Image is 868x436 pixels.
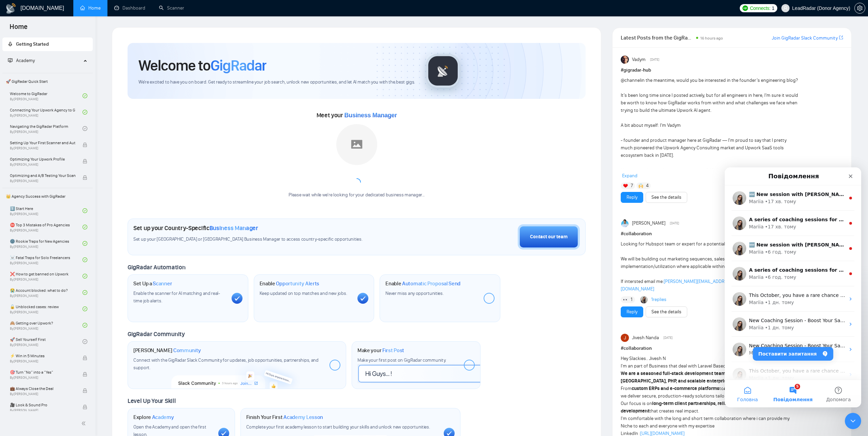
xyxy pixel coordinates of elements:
a: ❌ How to get banned on UpworkBy[PERSON_NAME] [10,269,83,284]
span: check-circle [83,274,87,279]
a: [PERSON_NAME][EMAIL_ADDRESS][PERSON_NAME][DOMAIN_NAME] [621,279,767,292]
h1: Welcome to [138,56,266,75]
img: Profile image for Mariia [8,150,21,164]
div: Mariia [24,81,39,88]
span: 🚀 GigRadar Quick Start [3,75,92,88]
img: placeholder.png [336,124,377,165]
span: 16 hours ago [700,36,723,41]
h1: [PERSON_NAME] [133,347,201,354]
h1: # collaboration [621,345,843,352]
a: 1️⃣ Start HereBy[PERSON_NAME] [10,203,83,218]
button: setting [854,3,865,14]
a: Reply [627,194,637,201]
span: Jivesh Nanda [632,334,659,342]
div: Mariia [24,157,39,164]
span: 🎯 Turn “No” into a “Yes” [10,369,75,376]
span: By [PERSON_NAME] [10,408,75,412]
span: Business Manager [209,224,258,232]
span: Scanner [153,280,172,287]
h1: Make your [357,347,404,354]
div: Contact our team [530,233,568,241]
iframe: To enrich screen reader interactions, please activate Accessibility in Grammarly extension settings [725,167,861,407]
span: Meet your [317,111,397,119]
img: 👀 [623,297,628,302]
span: Academy [16,58,35,63]
div: Mariia [24,182,39,189]
div: Mariia [24,207,39,214]
img: Profile image for Mariia [8,100,21,113]
span: Make your first post on GigRadar community. [357,357,446,363]
span: Business Manager [344,112,397,119]
button: Contact our team [518,224,580,250]
img: Jivesh Nanda [621,334,629,342]
h1: Enable [385,280,460,287]
span: By [PERSON_NAME] [10,392,75,396]
span: Vadym [632,56,646,63]
button: See the details [646,192,687,203]
div: • 1 дн. тому [40,157,69,164]
span: Допомога [101,230,126,235]
a: searchScanner [159,5,184,11]
a: 🔓 Unblocked cases: reviewBy[PERSON_NAME] [10,301,83,316]
a: 🙈 Getting over Upwork?By[PERSON_NAME] [10,318,83,333]
span: check-circle [83,290,87,295]
h1: Explore [133,414,174,421]
h1: Finish Your First [246,414,323,421]
span: Set up your [GEOGRAPHIC_DATA] or [GEOGRAPHIC_DATA] Business Manager to access country-specific op... [133,236,401,243]
a: setting [854,5,865,11]
div: Mariia [24,31,39,38]
iframe: To enrich screen reader interactions, please activate Accessibility in Grammarly extension settings [845,413,861,429]
span: Connects: [750,4,770,12]
span: 1 [772,4,775,12]
span: lock [83,175,87,180]
span: Optimizing Your Upwork Profile [10,156,75,163]
button: Допомога [91,213,136,240]
a: Reply [627,308,637,316]
a: Join GigRadar Slack Community [772,34,838,42]
h1: Enable [260,280,320,287]
img: Profile image for Mariia [8,74,21,88]
span: check-circle [83,225,87,229]
img: logo [5,3,16,14]
span: Keep updated on top matches and new jobs. [260,290,347,296]
span: fund-projection-screen [8,58,13,63]
div: Mariia [24,132,39,139]
span: 7 [631,182,633,189]
span: Home [4,22,33,36]
strong: custom ERPs and e-commerce platforms [632,386,719,391]
span: GigRadar Automation [128,264,185,271]
img: slackcommunity-bg.png [172,358,302,389]
h1: # collaboration [621,230,843,238]
button: Reply [621,306,643,317]
a: Navigating the GigRadar PlatformBy[PERSON_NAME] [10,121,83,136]
span: setting [855,5,865,11]
span: check-circle [83,257,87,262]
a: 🌚 Rookie Traps for New AgenciesBy[PERSON_NAME] [10,236,83,251]
span: lock [83,372,87,377]
a: Connecting Your Upwork Agency to GigRadarBy[PERSON_NAME] [10,105,83,120]
span: lock [83,356,87,360]
span: lock [83,405,87,409]
span: [DATE] [650,57,659,63]
img: Profile image for Mariia [8,49,21,63]
span: user [783,6,788,11]
span: export [839,35,843,40]
span: We're excited to have you on board. Get ready to streamline your job search, unlock new opportuni... [138,79,415,86]
span: lock [83,159,87,164]
span: rocket [8,42,13,46]
span: @channel [621,77,641,83]
span: check-circle [83,241,87,246]
span: Connect with the GigRadar Slack Community for updates, job opportunities, partnerships, and support. [133,357,319,371]
a: See the details [651,308,681,316]
span: First Post [382,347,404,354]
a: export [839,34,843,41]
h1: Set up your Country-Specific [133,224,258,232]
div: • 17 хв. тому [40,31,72,38]
span: Optimizing and A/B Testing Your Scanner for Better Results [10,172,75,179]
img: Mariia Heshka [640,296,648,303]
span: Expand [622,173,637,179]
a: 😭 Account blocked: what to do?By[PERSON_NAME] [10,285,83,300]
div: • 17 хв. тому [40,56,72,63]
